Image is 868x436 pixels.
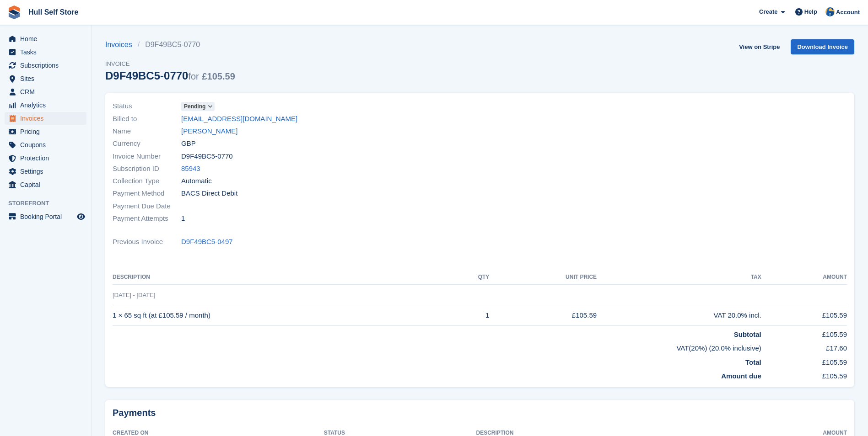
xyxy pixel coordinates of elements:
[181,176,212,186] span: Automatic
[825,7,835,16] img: Hull Self Store
[761,354,847,368] td: £105.59
[20,85,75,98] span: CRM
[597,310,761,321] div: VAT 20.0% incl.
[184,102,205,111] span: Pending
[25,5,82,20] a: Hull Self Store
[20,178,75,191] span: Capital
[113,176,181,186] span: Collection Type
[113,188,181,199] span: Payment Method
[5,59,86,72] a: menu
[8,199,91,208] span: Storefront
[20,138,75,151] span: Coupons
[113,407,847,419] h2: Payments
[20,152,75,165] span: Protection
[20,112,75,125] span: Invoices
[20,165,75,178] span: Settings
[105,69,235,82] div: D9F49BC5-0770
[5,165,86,178] a: menu
[181,164,200,174] a: 85943
[20,72,75,85] span: Sites
[5,152,86,165] a: menu
[113,237,181,247] span: Previous Invoice
[804,7,817,16] span: Help
[181,188,237,199] span: BACS Direct Debit
[105,59,235,69] span: Invoice
[188,71,199,81] span: for
[735,39,783,54] a: View on Stripe
[113,340,761,354] td: VAT(20%) (20.0% inclusive)
[20,32,75,45] span: Home
[745,358,761,366] strong: Total
[20,210,75,223] span: Booking Portal
[5,125,86,138] a: menu
[7,5,21,19] img: stora-icon-8386f47178a22dfd0bd8f6a31ec36ba5ce8667c1dd55bd0f319d3a0aa187defe.svg
[761,270,847,285] th: Amount
[113,114,181,124] span: Billed to
[202,71,235,81] span: £105.59
[5,32,86,45] a: menu
[105,39,138,50] a: Invoices
[20,125,75,138] span: Pricing
[450,270,489,285] th: QTY
[597,270,761,285] th: Tax
[5,99,86,112] a: menu
[113,213,181,224] span: Payment Attempts
[181,138,196,149] span: GBP
[181,237,233,247] a: D9F49BC5-0497
[5,112,86,125] a: menu
[791,39,854,54] a: Download Invoice
[20,99,75,112] span: Analytics
[113,138,181,149] span: Currency
[5,210,86,223] a: menu
[181,213,185,224] span: 1
[181,126,237,137] a: [PERSON_NAME]
[489,270,597,285] th: Unit Price
[20,59,75,72] span: Subscriptions
[181,151,233,162] span: D9F49BC5-0770
[5,178,86,191] a: menu
[761,305,847,326] td: £105.59
[761,367,847,382] td: £105.59
[113,292,155,298] span: [DATE] - [DATE]
[5,72,86,85] a: menu
[489,305,597,326] td: £105.59
[761,325,847,340] td: £105.59
[181,114,297,124] a: [EMAIL_ADDRESS][DOMAIN_NAME]
[5,138,86,151] a: menu
[113,201,181,212] span: Payment Due Date
[450,305,489,326] td: 1
[5,85,86,98] a: menu
[761,340,847,354] td: £17.60
[20,46,75,58] span: Tasks
[113,151,181,162] span: Invoice Number
[836,8,860,17] span: Account
[105,39,235,50] nav: breadcrumbs
[113,305,450,326] td: 1 × 65 sq ft (at £105.59 / month)
[181,101,215,112] a: Pending
[113,101,181,112] span: Status
[113,126,181,137] span: Name
[113,270,450,285] th: Description
[721,372,761,380] strong: Amount due
[5,46,86,58] a: menu
[759,7,777,16] span: Create
[75,211,86,222] a: Preview store
[113,164,181,174] span: Subscription ID
[734,330,761,338] strong: Subtotal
